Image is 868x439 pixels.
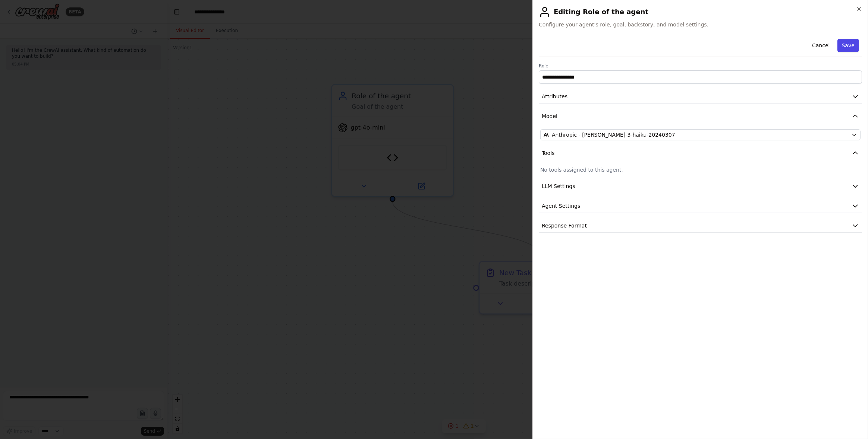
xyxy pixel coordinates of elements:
[808,39,834,52] button: Cancel
[539,63,862,69] label: Role
[837,39,859,52] button: Save
[540,166,861,174] p: No tools assigned to this agent.
[539,146,862,160] button: Tools
[542,222,587,229] span: Response Format
[552,131,675,139] span: Anthropic - claude-3-haiku-20240307
[539,179,862,193] button: LLM Settings
[542,182,575,190] span: LLM Settings
[540,129,861,140] button: Anthropic - [PERSON_NAME]-3-haiku-20240307
[542,93,567,100] span: Attributes
[542,149,555,157] span: Tools
[542,112,557,120] span: Model
[542,202,580,210] span: Agent Settings
[539,219,862,233] button: Response Format
[539,6,862,18] h2: Editing Role of the agent
[539,21,862,28] span: Configure your agent's role, goal, backstory, and model settings.
[539,90,862,104] button: Attributes
[539,199,862,213] button: Agent Settings
[539,109,862,123] button: Model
